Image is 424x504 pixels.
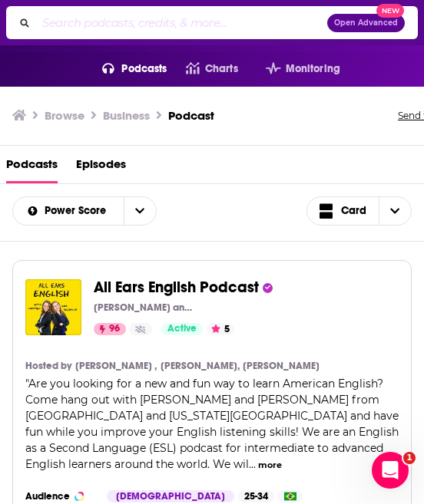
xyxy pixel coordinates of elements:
[12,196,157,226] h2: Choose List sort
[243,360,320,372] a: [PERSON_NAME]
[167,321,197,337] span: Active
[249,457,256,471] span: ...
[334,19,398,27] span: Open Advanced
[25,377,399,471] span: Are you looking for a new and fun way to learn American English? Come hang out with [PERSON_NAME]...
[306,196,412,226] button: Choose View
[25,279,81,335] img: All Ears English Podcast
[94,278,259,297] span: All Ears English Podcast
[75,360,157,372] a: [PERSON_NAME] ,
[94,323,126,335] a: 96
[258,459,282,472] button: more
[168,108,214,123] h3: Podcast
[13,206,124,216] button: open menu
[161,360,240,372] a: [PERSON_NAME],
[36,11,327,35] input: Search podcasts, credits, & more...
[167,57,238,81] a: Charts
[6,152,58,183] a: Podcasts
[107,490,234,502] div: [DEMOGRAPHIC_DATA]
[121,58,167,80] span: Podcasts
[25,360,71,372] h4: Hosted by
[327,14,405,32] button: Open AdvancedNew
[25,490,94,502] h3: Audience
[94,301,197,314] p: [PERSON_NAME] and [PERSON_NAME]
[45,108,84,123] a: Browse
[84,57,167,81] button: open menu
[103,108,150,123] h1: Business
[372,452,409,489] iframe: Intercom live chat
[247,57,340,81] button: open menu
[76,152,126,183] a: Episodes
[45,206,111,216] span: Power Score
[94,279,259,296] a: All Ears English Podcast
[341,206,366,216] span: Card
[161,323,203,335] a: Active
[6,6,418,39] div: Search podcasts, credits, & more...
[403,452,416,464] span: 1
[124,197,156,225] button: open menu
[376,4,404,18] span: New
[207,323,234,335] button: 5
[286,58,340,80] span: Monitoring
[238,490,274,502] div: 25-34
[205,58,238,80] span: Charts
[109,321,120,337] span: 96
[25,377,399,471] span: "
